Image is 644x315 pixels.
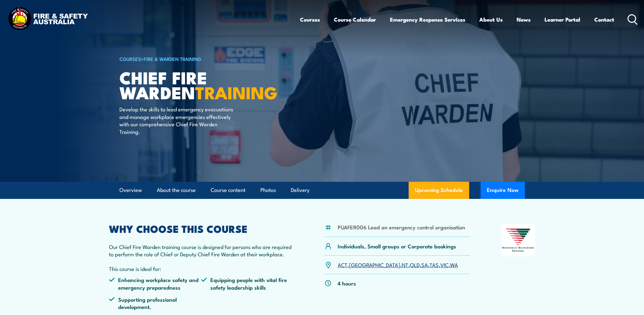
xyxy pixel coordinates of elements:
[440,261,449,268] a: VIC
[390,11,465,28] a: Emergency Response Services
[260,182,276,199] a: Photos
[119,182,142,199] a: Overview
[119,55,276,62] h6: >
[545,11,580,28] a: Learner Portal
[144,55,201,62] a: Fire & Warden Training
[517,11,531,28] a: News
[594,11,614,28] a: Contact
[338,261,458,268] p: , , , , , , ,
[481,182,525,199] button: Enquire Now
[409,182,469,199] a: Upcoming Schedule
[109,265,294,272] p: This course is ideal for:
[119,70,276,99] h1: Chief Fire Warden
[195,79,277,105] strong: TRAINING
[109,224,294,233] h2: WHY CHOOSE THIS COURSE
[338,261,348,268] a: ACT
[338,223,465,231] li: PUAFER006 Lead an emergency control organisation
[300,11,320,28] a: Courses
[109,243,294,258] p: Our Chief Fire Warden training course is designed for persons who are required to perform the rol...
[402,261,408,268] a: NT
[338,242,456,250] p: Individuals, Small groups or Corporate bookings
[119,105,235,135] p: Develop the skills to lead emergency evacuations and manage workplace emergencies effectively wit...
[109,296,201,311] li: Supporting professional development.
[211,182,245,199] a: Course content
[410,261,420,268] a: QLD
[334,11,376,28] a: Course Calendar
[450,261,458,268] a: WA
[338,279,356,287] p: 4 hours
[119,55,141,62] a: COURSES
[109,276,201,291] li: Enhancing workplace safety and emergency preparedness
[291,182,309,199] a: Delivery
[430,261,439,268] a: TAS
[201,276,294,291] li: Equipping people with vital fire safety leadership skills
[349,261,400,268] a: [GEOGRAPHIC_DATA]
[421,261,428,268] a: SA
[501,224,535,256] img: Nationally Recognised Training logo.
[157,182,196,199] a: About the course
[479,11,503,28] a: About Us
